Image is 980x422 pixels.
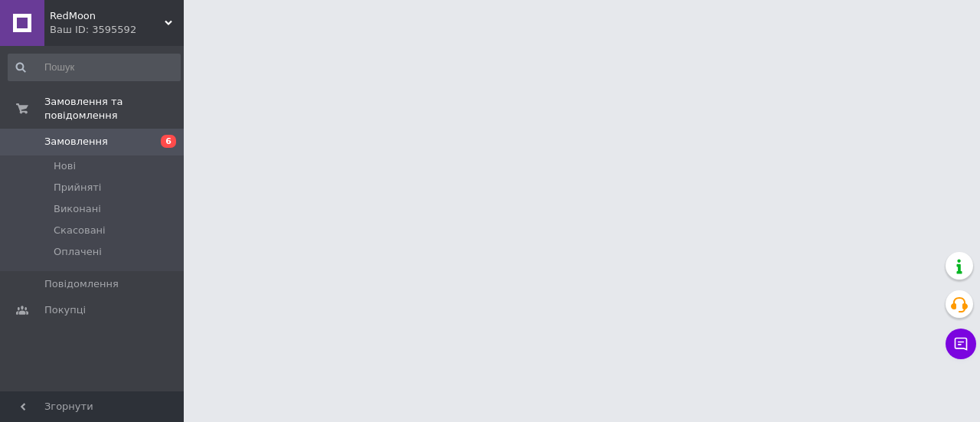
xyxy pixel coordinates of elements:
span: Нові [54,159,76,173]
span: RedMoon [50,9,165,23]
span: Покупці [44,303,86,317]
span: Прийняті [54,181,101,195]
span: Оплачені [54,245,102,259]
button: Чат з покупцем [946,329,976,359]
span: Повідомлення [44,277,119,291]
span: Виконані [54,202,101,216]
span: Замовлення та повідомлення [44,95,184,123]
span: Скасовані [54,224,106,237]
input: Пошук [8,54,181,81]
span: 6 [161,135,176,148]
span: Замовлення [44,135,108,149]
div: Ваш ID: 3595592 [50,23,184,37]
